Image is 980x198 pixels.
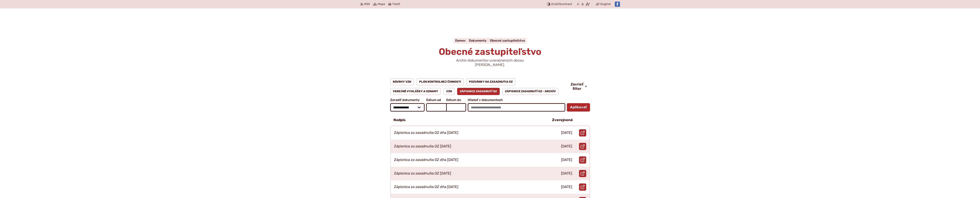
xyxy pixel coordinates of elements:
span: Dátum od [426,98,446,102]
p: Zverejnené [552,118,573,122]
p: [DATE] [561,131,572,135]
span: Zavrieť filter [571,82,583,91]
p: Zápisnica zo zasadnutia OZ dňa [DATE] [394,185,458,189]
a: Zápisnice zasadnutí OZ [457,88,500,95]
span: Tlačiť [392,3,400,6]
span: Obecné zastupiteľstvo [439,46,541,57]
a: English [600,2,612,7]
p: [DATE] [561,185,572,189]
p: Zápisnica zo zasadnutia OZ dňa [DATE] [394,131,458,135]
span: Mapa [378,2,385,7]
button: Zavrieť filter [567,82,590,91]
a: Obecné zastupiteľstvo [490,39,525,42]
a: Zápisnice zasadnutí OZ - ARCHÍV [502,88,559,95]
a: Verejné vyhlášky a oznamy [390,88,441,95]
span: Zoradiť dokumenty [390,98,425,102]
span: kontrast [551,3,572,6]
a: Dokumenty [469,39,490,42]
button: Aplikovať [567,103,590,112]
select: Zoradiť dokumenty [390,103,425,112]
a: Domov [455,39,469,42]
p: Archív dokumentov uverejnených obcou [PERSON_NAME]. [442,58,538,67]
p: [DATE] [561,158,572,162]
p: Zápisnica zo zasadnutia OZ [DATE] [394,171,451,176]
span: English [600,2,611,7]
span: Domov [455,39,466,42]
input: Dátum od [426,103,446,112]
span: Dokumenty [469,39,487,42]
p: Zápisnica zo zasadnutia OZ [DATE] [394,144,451,149]
a: Pozvánky na zasadnutia OZ [466,78,516,85]
a: VZN [443,88,455,95]
input: Dátum do [446,103,466,112]
p: Nadpis [393,118,406,122]
span: Hľadať v dokumentoch [468,98,565,102]
input: Hľadať v dokumentoch [468,103,565,112]
p: Zápisnica zo zasadnutia OZ dňa [DATE] [394,158,458,162]
p: [DATE] [561,171,572,176]
p: [DATE] [561,144,572,149]
span: RSS [364,2,370,7]
img: Prejsť na Facebook stránku [615,2,620,7]
a: Návrhy VZN [390,78,414,85]
span: Dátum do [446,98,466,102]
a: Plán kontrolnej činnosti [416,78,464,85]
span: Zvýšiť [551,2,560,6]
